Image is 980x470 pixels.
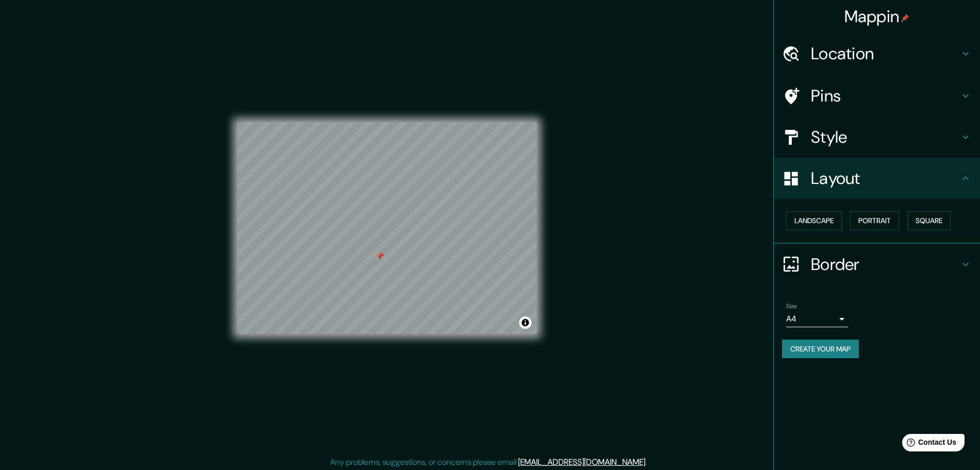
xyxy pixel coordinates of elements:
[774,75,980,116] div: Pins
[850,211,899,230] button: Portrait
[649,456,651,468] div: .
[844,6,910,27] h4: Mappin
[811,43,959,64] h4: Location
[901,14,909,22] img: pin-icon.png
[907,211,951,230] button: Square
[782,340,859,359] button: Create your map
[811,168,959,189] h4: Layout
[774,33,980,74] div: Location
[519,316,531,329] button: Toggle attribution
[774,244,980,285] div: Border
[811,86,959,106] h4: Pins
[518,457,645,467] a: [EMAIL_ADDRESS][DOMAIN_NAME]
[774,116,980,158] div: Style
[811,254,959,275] h4: Border
[786,301,797,310] label: Size
[888,430,969,459] iframe: Help widget launcher
[774,158,980,199] div: Layout
[786,311,848,327] div: A4
[237,122,537,334] canvas: Map
[811,127,959,147] h4: Style
[647,456,649,468] div: .
[330,456,647,468] p: Any problems, suggestions, or concerns please email .
[786,211,842,230] button: Landscape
